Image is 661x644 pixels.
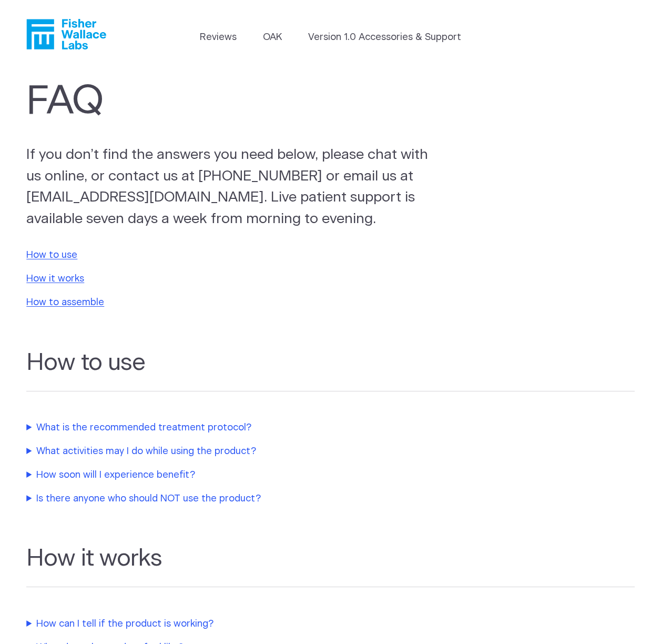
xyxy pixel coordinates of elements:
p: If you don’t find the answers you need below, please chat with us online, or contact us at [PHONE... [26,144,438,229]
a: How to assemble [26,298,104,307]
a: Fisher Wallace [26,19,106,49]
summary: How soon will I experience benefit? [26,468,468,482]
a: Reviews [200,31,237,45]
a: How to use [26,250,77,260]
h2: How it works [26,545,634,587]
a: OAK [263,31,282,45]
a: How it works [26,274,84,284]
summary: How can I tell if the product is working? [26,617,468,631]
summary: What is the recommended treatment protocol? [26,421,468,435]
h2: How to use [26,349,634,391]
h1: FAQ [26,78,447,125]
summary: What activities may I do while using the product? [26,445,468,459]
a: Version 1.0 Accessories & Support [308,31,461,45]
summary: Is there anyone who should NOT use the product? [26,492,468,506]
